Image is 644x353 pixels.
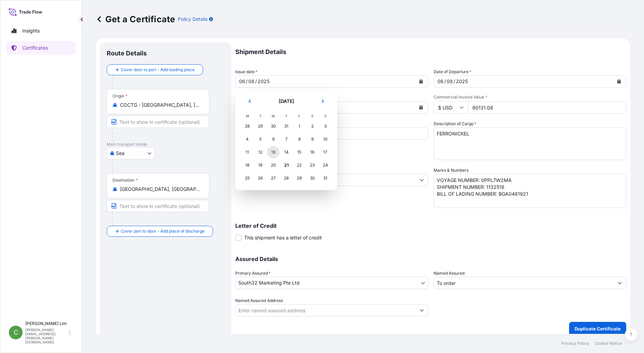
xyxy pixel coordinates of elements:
div: Wednesday 6 August 2025 selected [267,133,279,145]
div: Wednesday 20 August 2025 [267,159,279,171]
th: T [254,112,267,120]
div: Monday 18 August 2025 [241,159,253,171]
div: Tuesday 26 August 2025 [254,172,266,184]
div: Tuesday 5 August 2025 [254,133,266,145]
div: Thursday 14 August 2025 [280,146,292,158]
h2: [DATE] [261,98,311,105]
th: M [241,112,254,120]
div: Monday 28 July 2025 [241,120,253,132]
div: Saturday 2 August 2025 [306,120,318,132]
p: Policy Details [178,16,208,23]
div: Friday 22 August 2025 [293,159,305,171]
div: Sunday 3 August 2025 [319,120,331,132]
div: August 2025 [241,96,332,185]
div: Friday 1 August 2025 [293,120,305,132]
div: Wednesday 27 August 2025 [267,172,279,184]
div: Friday 15 August 2025 [293,146,305,158]
div: Saturday 16 August 2025 [306,146,318,158]
button: Previous [242,96,257,107]
div: Saturday 23 August 2025 [306,159,318,171]
div: Tuesday 19 August 2025 [254,159,266,171]
th: T [280,112,293,120]
div: Saturday 30 August 2025 [306,172,318,184]
div: Friday 29 August 2025 [293,172,305,184]
div: Tuesday 12 August 2025 [254,146,266,158]
button: Next [315,96,330,107]
div: Wednesday 30 July 2025 [267,120,279,132]
table: August 2025 [241,112,332,185]
div: Saturday 9 August 2025 [306,133,318,145]
section: Calendar [235,90,337,190]
div: Sunday 24 August 2025 [319,159,331,171]
div: Sunday 31 August 2025 [319,172,331,184]
div: Sunday 10 August 2025 [319,133,331,145]
th: F [293,112,306,120]
p: Get a Certificate [96,14,175,25]
div: Thursday 7 August 2025 [280,133,292,145]
div: Tuesday 29 July 2025 [254,120,266,132]
div: Friday 8 August 2025 [293,133,305,145]
th: S [319,112,332,120]
th: S [306,112,319,120]
div: Monday 25 August 2025 [241,172,253,184]
div: Sunday 17 August 2025 [319,146,331,158]
th: W [267,112,280,120]
div: Thursday 28 August 2025 [280,172,292,184]
div: Thursday 31 July 2025 [280,120,292,132]
div: Wednesday 13 August 2025 [267,146,279,158]
div: Monday 4 August 2025 [241,133,253,145]
div: Today, Thursday 21 August 2025 [280,159,292,171]
div: Monday 11 August 2025 [241,146,253,158]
